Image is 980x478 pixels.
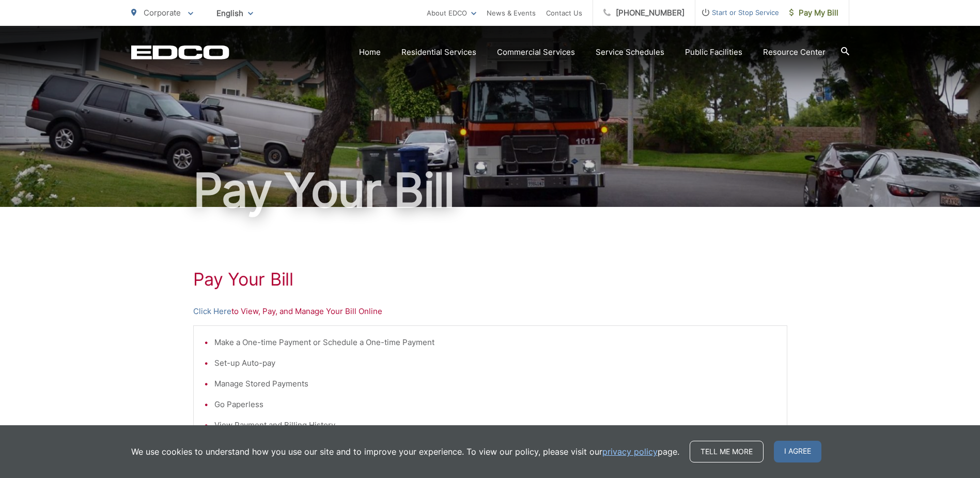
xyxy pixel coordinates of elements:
[209,4,261,22] span: English
[763,46,826,58] a: Resource Center
[131,45,229,59] a: EDCD logo. Return to the homepage.
[131,445,679,458] p: We use cookies to understand how you use our site and to improve your experience. To view our pol...
[193,269,787,290] h1: Pay Your Bill
[214,419,776,431] li: View Payment and Billing History
[131,165,849,216] h1: Pay Your Bill
[214,398,776,411] li: Go Paperless
[401,46,476,58] a: Residential Services
[144,8,181,18] span: Corporate
[487,7,536,19] a: News & Events
[193,305,787,318] p: to View, Pay, and Manage Your Bill Online
[214,378,776,390] li: Manage Stored Payments
[193,305,231,318] a: Click Here
[685,46,742,58] a: Public Facilities
[497,46,575,58] a: Commercial Services
[214,336,776,349] li: Make a One-time Payment or Schedule a One-time Payment
[774,441,821,462] span: I agree
[359,46,381,58] a: Home
[789,7,838,19] span: Pay My Bill
[602,445,658,458] a: privacy policy
[427,7,476,19] a: About EDCO
[596,46,664,58] a: Service Schedules
[546,7,582,19] a: Contact Us
[214,357,776,369] li: Set-up Auto-pay
[690,441,764,462] a: Tell me more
